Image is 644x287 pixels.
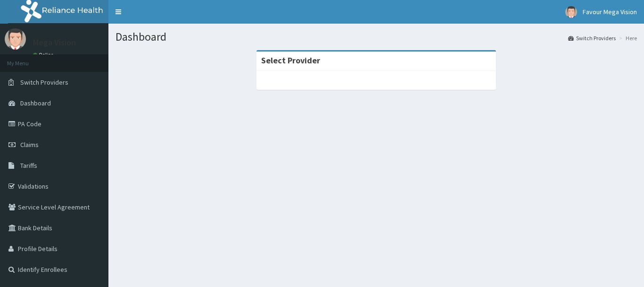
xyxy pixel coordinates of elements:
span: Favour Mega Vision [583,8,637,16]
span: Claims [20,140,39,149]
span: Tariffs [20,161,37,170]
li: Here [617,34,637,42]
h1: Dashboard [116,31,637,43]
span: Switch Providers [20,78,68,87]
img: User Image [5,28,26,50]
a: Switch Providers [568,34,616,42]
span: Dashboard [20,99,51,107]
p: Mega Vision [33,38,76,47]
strong: Select Provider [261,55,320,66]
a: Online [33,52,56,58]
img: User Image [565,6,577,18]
